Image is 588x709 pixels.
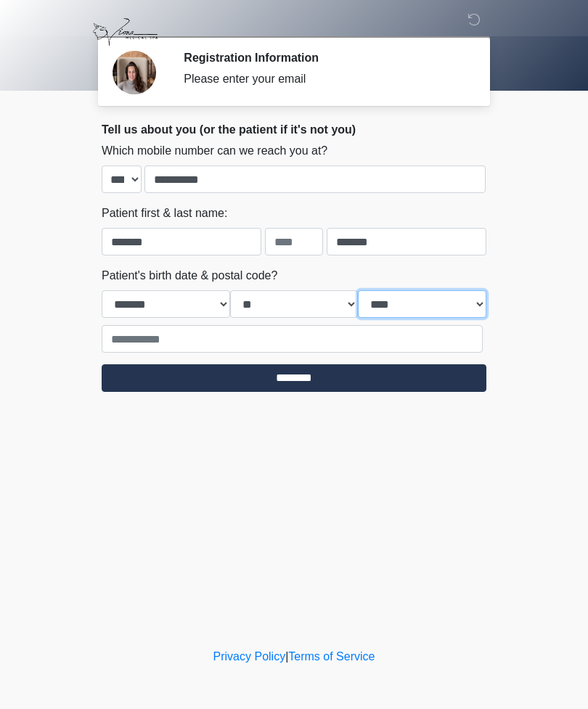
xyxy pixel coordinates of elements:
img: Agent Avatar [113,51,156,94]
label: Patient first & last name: [102,205,227,222]
label: Which mobile number can we reach you at? [102,142,327,160]
img: Viona Medical Spa Logo [87,11,163,54]
a: Terms of Service [288,650,375,663]
h2: Tell us about you (or the patient if it's not you) [102,123,486,136]
a: | [285,650,288,663]
div: Please enter your email [184,70,465,88]
a: Privacy Policy [213,650,286,663]
label: Patient's birth date & postal code? [102,267,277,284]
